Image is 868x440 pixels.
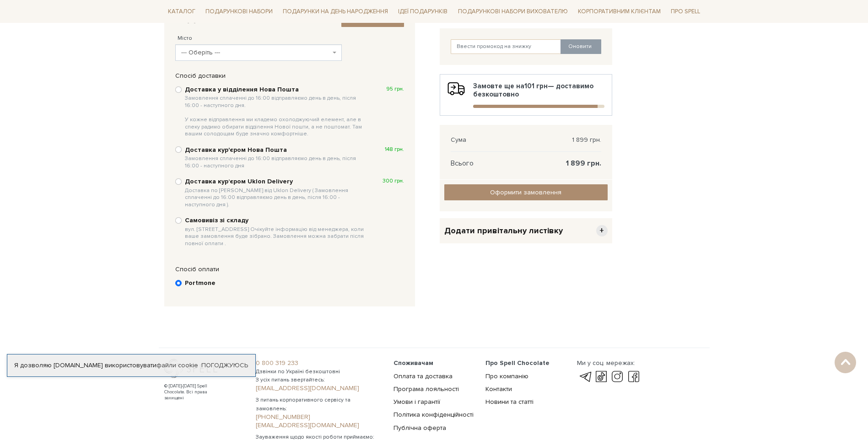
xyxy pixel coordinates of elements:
[185,216,367,247] b: Самовивіз зі складу
[566,159,601,167] span: 1 899 грн.
[394,5,451,19] a: Ідеї подарунків
[256,384,383,392] a: [EMAIL_ADDRESS][DOMAIN_NAME]
[175,44,342,61] span: --- Оберіть ---
[185,177,367,208] b: Доставка курʼєром Uklon Delivery
[561,39,601,54] button: Оновити
[626,371,642,382] a: facebook
[386,86,404,93] span: 95 грн.
[185,155,367,169] span: Замовлення сплаченні до 16:00 відправляємо день в день, після 16:00 - наступного дня
[394,398,440,406] a: Умови і гарантії
[394,385,459,393] a: Програма лояльності
[524,82,548,90] b: 101 грн
[490,188,561,196] span: Оформити замовлення
[164,383,226,401] div: © [DATE]-[DATE] Spell Chocolate. Всі права захищені
[256,359,383,367] a: 0 800 319 233
[451,136,466,144] span: Сума
[185,146,367,169] b: Доставка кур'єром Нова Пошта
[577,371,593,382] a: telegram
[596,225,608,236] span: +
[394,372,453,380] a: Оплата та доставка
[201,361,248,370] a: Погоджуюсь
[185,86,367,138] b: Доставка у відділення Нова Пошта
[7,361,255,370] div: Я дозволяю [DOMAIN_NAME] використовувати
[485,359,550,367] span: Про Spell Chocolate
[185,95,367,138] span: Замовлення сплаченні до 16:00 відправляємо день в день, після 16:00 - наступного дня. У кожне від...
[171,72,409,80] div: Спосіб доставки
[256,421,383,429] a: [EMAIL_ADDRESS][DOMAIN_NAME]
[185,187,367,209] span: Доставка по [PERSON_NAME] від Uklon Delivery ( Замовлення сплаченні до 16:00 відправляємо день в ...
[394,424,446,432] a: Публічна оферта
[156,361,198,369] a: файли cookie
[178,34,192,43] label: Місто
[185,279,216,287] b: Portmone
[577,359,641,367] div: Ми у соц. мережах:
[394,359,433,367] span: Споживачам
[185,226,367,247] span: вул. [STREET_ADDRESS] Очікуйте інформацію від менеджера, коли ваше замовлення буде зібрано. Замов...
[447,82,604,108] div: Замовте ще на — доставимо безкоштовно
[256,413,383,421] a: [PHONE_NUMBER]
[202,5,276,19] a: Подарункові набори
[256,368,383,376] span: Дзвінки по Україні безкоштовні
[593,371,609,382] a: tik-tok
[279,5,392,19] a: Подарунки на День народження
[256,376,383,384] span: З усіх питань звертайтесь:
[256,396,383,413] span: З питань корпоративного сервісу та замовлень:
[385,146,404,153] span: 148 грн.
[454,4,571,19] a: Подарункові набори вихователю
[394,411,474,419] a: Політика конфіденційності
[574,4,664,19] a: Корпоративним клієнтам
[444,225,563,236] span: Додати привітальну листівку
[383,177,404,185] span: 300 грн.
[171,265,409,274] div: Спосіб оплати
[609,371,625,382] a: instagram
[667,5,704,19] a: Про Spell
[164,5,199,19] a: Каталог
[485,398,534,406] a: Новини та статті
[451,159,474,167] span: Всього
[485,372,528,380] a: Про компанію
[572,136,601,144] span: 1 899 грн.
[181,48,331,57] span: --- Оберіть ---
[485,385,512,393] a: Контакти
[451,39,561,54] input: Ввести промокод на знижку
